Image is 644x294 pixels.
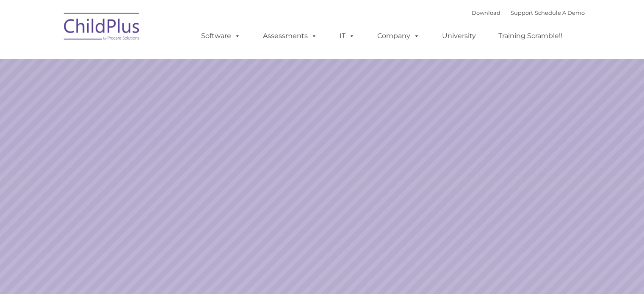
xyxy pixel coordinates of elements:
[331,27,363,44] a: IT
[434,27,484,44] a: University
[472,9,500,16] a: Download
[490,27,571,44] a: Training Scramble!!
[193,27,249,44] a: Software
[472,9,585,16] font: |
[254,27,326,44] a: Assessments
[511,9,533,16] a: Support
[535,9,585,16] a: Schedule A Demo
[369,27,428,44] a: Company
[60,7,144,49] img: ChildPlus by Procare Solutions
